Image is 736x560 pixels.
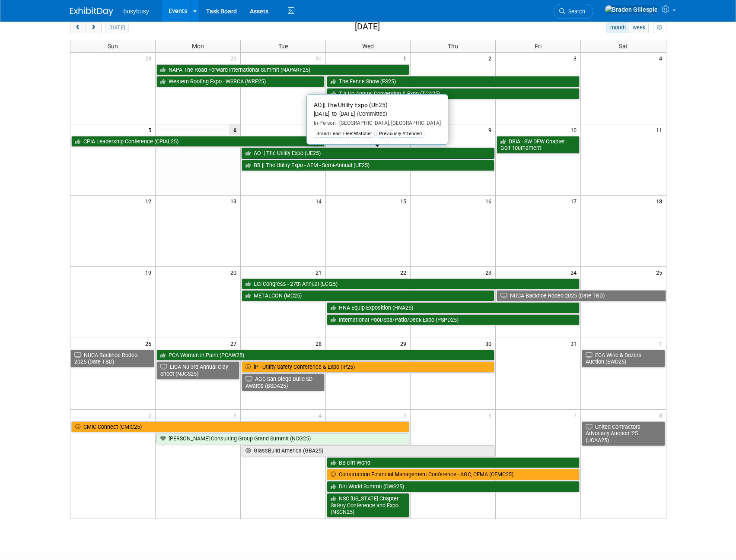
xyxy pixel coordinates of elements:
span: 26 [144,338,155,349]
button: month [606,22,629,33]
span: 15 [399,196,410,206]
a: BB Dirt World [327,457,580,468]
button: myCustomButton [653,22,666,33]
span: 8 [658,410,666,421]
a: Western Roofing Expo - WSRCA (WRE25) [156,76,325,87]
span: 10 [570,124,580,135]
button: week [629,22,649,33]
span: 19 [144,267,155,278]
a: Tilt-Up Annual Convention & Expo (TCA25) [327,88,580,99]
a: ECA Wine & Dozers Auction (EWD25) [582,350,665,367]
h2: [DATE] [355,22,380,32]
span: 3 [573,53,580,63]
span: 1 [658,338,666,349]
a: CPIA Leadership Conference (CPIAL25) [71,136,325,147]
a: NSC [US_STATE] Chapter Safety Conference and Expo (NSCN25) [327,493,410,518]
span: [GEOGRAPHIC_DATA], [GEOGRAPHIC_DATA] [336,120,441,126]
a: DBIA - SW DFW Chapter Golf Tournament [497,136,580,154]
a: HNA Equip Exposition (HNA25) [327,302,580,313]
a: BB || The Utility Expo - AEM - Semi-Annual (UE25) [242,160,495,171]
span: Sat [619,43,628,50]
span: 1 [402,53,410,63]
span: busybusy [124,8,149,15]
span: 6 [487,410,495,421]
span: 2 [147,410,155,421]
span: 30 [484,338,495,349]
span: 2 [487,53,495,63]
a: [PERSON_NAME] Consulting Group Grand Summit (NCG25) [156,433,410,444]
span: 6 [229,124,240,135]
span: 11 [655,124,666,135]
i: Personalize Calendar [657,25,663,31]
a: LCI Congress - 27th Annual (LCI25) [242,278,580,290]
a: Search [554,4,593,19]
a: NAPA The Road Forward International Summit (NAPARF25) [156,64,410,76]
a: CMIC Connect (CMIC25) [71,421,410,433]
span: 3 [233,410,240,421]
span: AO || The Utility Expo (UE25) [314,101,388,108]
span: 17 [570,196,580,206]
span: 24 [570,267,580,278]
span: 29 [399,338,410,349]
a: METALCON (MC25) [242,290,495,301]
span: 4 [658,53,666,63]
button: next [86,22,102,33]
span: 29 [229,53,240,63]
span: Search [565,8,585,15]
span: 5 [147,124,155,135]
a: Construction Financial Management Conference - AGC, CFMA (CFMC25) [327,469,580,480]
span: Mon [192,43,204,50]
span: 9 [487,124,495,135]
a: Dirt World Summit (DWS25) [327,481,580,492]
a: The Fence Show (FS25) [327,76,580,87]
button: prev [70,22,86,33]
a: AO || The Utility Expo (UE25) [242,148,495,159]
img: ExhibitDay [70,7,113,16]
span: 12 [144,196,155,206]
span: 7 [573,410,580,421]
span: 5 [402,410,410,421]
span: 21 [315,267,325,278]
span: 18 [655,196,666,206]
span: Thu [448,43,458,50]
span: 4 [318,410,325,421]
a: PCA Women in Paint (PCAW25) [156,350,494,361]
button: [DATE] [105,22,128,33]
a: AGC San Diego Build SD Awards (BSDA25) [242,373,325,391]
span: 30 [315,53,325,63]
a: International Pool/Spa/Patio/Deck Expo (PSPD25) [327,314,580,326]
span: 14 [315,196,325,206]
span: Fri [535,43,542,50]
span: 28 [315,338,325,349]
div: Previously Attended [376,130,424,138]
span: 31 [570,338,580,349]
div: [DATE] to [DATE] [314,111,441,118]
span: 13 [229,196,240,206]
a: GlassBuild America (GBA25) [242,445,495,456]
span: Tue [278,43,288,50]
span: 28 [144,53,155,63]
span: 20 [229,267,240,278]
span: 27 [229,338,240,349]
a: NUCA Backhoe Rodeo 2025 (Date TBD) [497,290,666,301]
a: NUCA Backhoe Rodeo 2025 (Date TBD) [70,350,154,367]
span: Sun [108,43,118,50]
img: Braden Gillespie [605,5,658,14]
a: LICA NJ 3rd Annual Clay Shoot (NJCS25) [156,361,239,379]
a: United Contractors Advocacy Auction ’25 (UCAA25) [582,421,665,446]
span: In-Person [314,120,336,126]
div: Brand Lead: FleetWatcher [314,130,375,138]
a: iP - Utility Safety Conference & Expo (IP25) [242,361,495,373]
span: 25 [655,267,666,278]
span: Wed [362,43,374,50]
span: 22 [399,267,410,278]
span: 16 [484,196,495,206]
span: 23 [484,267,495,278]
span: (Committed) [355,111,387,117]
